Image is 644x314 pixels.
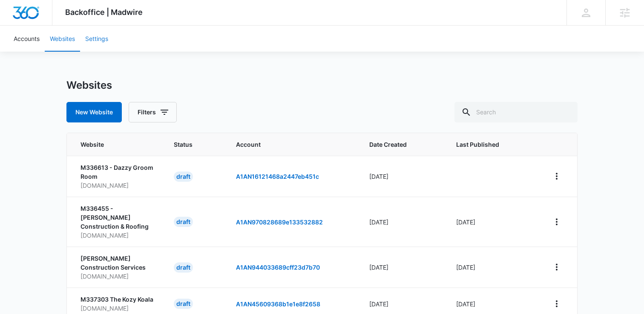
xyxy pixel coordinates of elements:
[65,8,143,17] span: Backoffice | Madwire
[236,264,320,271] a: A1AN944033689cff23d7b70
[174,299,193,309] div: draft
[80,26,113,52] a: Settings
[550,260,563,274] button: View More
[66,79,112,92] h1: Websites
[80,304,153,313] p: [DOMAIN_NAME]
[45,26,80,52] a: Websites
[66,102,122,122] button: New Website
[80,272,153,281] p: [DOMAIN_NAME]
[236,140,349,149] span: Account
[80,140,141,149] span: Website
[80,295,153,304] p: M337303 The Kozy Koala
[236,173,319,180] a: A1AN16121468a2447eb451c
[80,181,153,190] p: [DOMAIN_NAME]
[174,262,193,273] div: draft
[550,297,563,311] button: View More
[174,140,216,149] span: Status
[359,156,446,197] td: [DATE]
[174,217,193,227] div: draft
[9,26,45,52] a: Accounts
[446,197,540,247] td: [DATE]
[359,197,446,247] td: [DATE]
[446,247,540,288] td: [DATE]
[236,218,323,226] a: A1AN970828689e133532882
[550,215,563,229] button: View More
[369,140,423,149] span: Date Created
[454,102,578,122] input: Search
[359,247,446,288] td: [DATE]
[80,231,153,240] p: [DOMAIN_NAME]
[80,204,153,231] p: M336455 - [PERSON_NAME] Construction & Roofing
[80,163,153,181] p: M336613 - Dazzy Groom Room
[80,254,153,272] p: [PERSON_NAME] Construction Services
[456,140,517,149] span: Last Published
[550,169,563,183] button: View More
[129,102,177,122] button: Filters
[174,172,193,182] div: draft
[236,300,320,308] a: A1AN45609368b1e1e8f2658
